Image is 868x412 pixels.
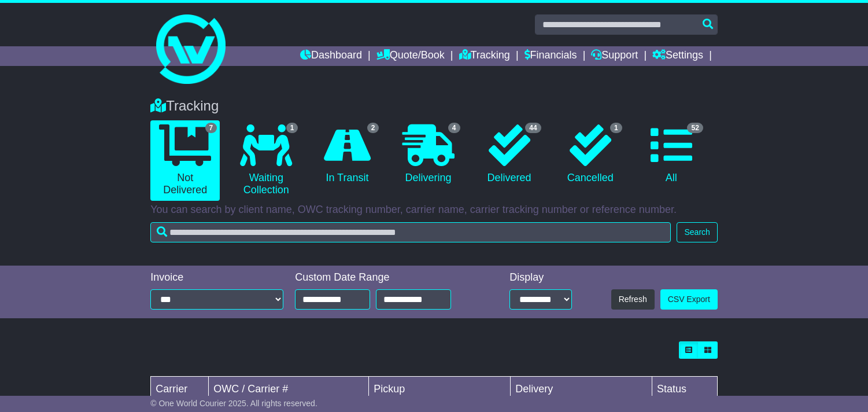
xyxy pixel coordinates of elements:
a: Tracking [459,46,510,66]
a: Support [591,46,638,66]
span: 1 [610,123,622,133]
div: Custom Date Range [295,271,477,284]
a: Quote/Book [376,46,445,66]
div: Invoice [150,271,283,284]
a: Dashboard [300,46,362,66]
span: 44 [525,123,541,133]
span: 1 [286,123,298,133]
a: 2 In Transit [312,120,382,189]
td: Pickup [369,377,511,402]
p: You can search by client name, OWC tracking number, carrier name, carrier tracking number or refe... [150,204,718,216]
span: 2 [367,123,379,133]
span: 52 [687,123,703,133]
td: OWC / Carrier # [209,377,369,402]
td: Delivery [511,377,652,402]
span: © One World Courier 2025. All rights reserved. [150,399,317,408]
a: CSV Export [660,289,718,310]
td: Status [652,377,718,402]
span: 7 [205,123,217,133]
span: 4 [448,123,460,133]
div: Tracking [145,98,723,115]
a: Financials [525,46,577,66]
td: Carrier [151,377,209,402]
button: Refresh [611,289,655,310]
button: Search [677,222,717,242]
a: 1 Cancelled [556,120,625,189]
a: 1 Waiting Collection [231,120,301,201]
a: 52 All [637,120,706,189]
a: Settings [652,46,703,66]
div: Display [509,271,572,284]
a: 4 Delivering [393,120,463,189]
a: 7 Not Delivered [150,120,220,201]
a: 44 Delivered [475,120,544,189]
